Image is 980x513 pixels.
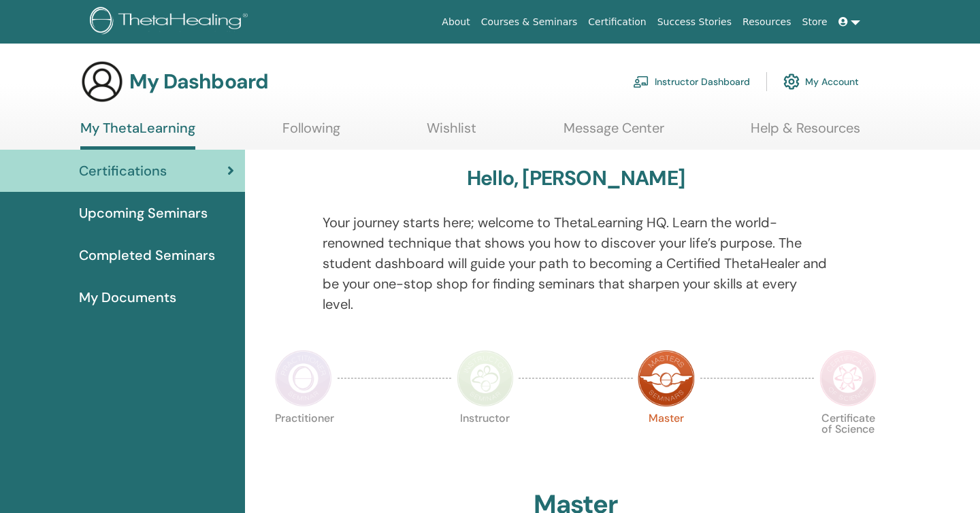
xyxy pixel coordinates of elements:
[457,413,514,470] p: Instructor
[457,350,514,407] img: Instructor
[90,7,252,37] img: logo.png
[275,350,332,407] img: Practitioner
[467,166,685,191] h3: Hello, [PERSON_NAME]
[79,203,208,223] span: Upcoming Seminars
[79,287,176,308] span: My Documents
[638,413,695,470] p: Master
[638,350,695,407] img: Master
[79,245,215,265] span: Completed Seminars
[751,120,860,146] a: Help & Resources
[737,10,797,35] a: Resources
[129,69,268,94] h3: My Dashboard
[652,10,737,35] a: Success Stories
[79,161,167,181] span: Certifications
[563,120,664,146] a: Message Center
[797,10,833,35] a: Store
[282,120,340,146] a: Following
[633,67,750,97] a: Instructor Dashboard
[476,10,583,35] a: Courses & Seminars
[783,70,800,93] img: cog.svg
[783,67,859,97] a: My Account
[436,10,475,35] a: About
[80,60,124,103] img: generic-user-icon.jpg
[275,413,332,470] p: Practitioner
[633,76,649,88] img: chalkboard-teacher.svg
[819,350,877,407] img: Certificate of Science
[819,413,877,470] p: Certificate of Science
[583,10,651,35] a: Certification
[80,120,195,150] a: My ThetaLearning
[427,120,476,146] a: Wishlist
[323,212,830,314] p: Your journey starts here; welcome to ThetaLearning HQ. Learn the world-renowned technique that sh...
